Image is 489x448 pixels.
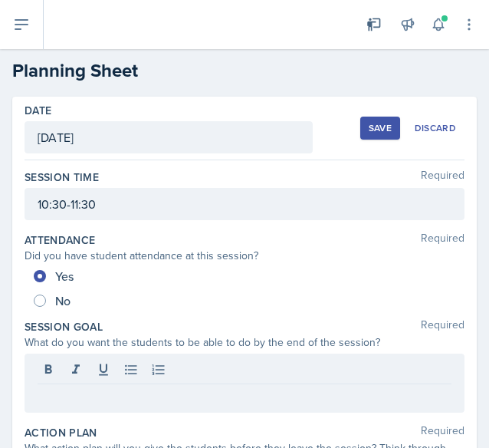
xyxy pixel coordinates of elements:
[12,57,477,84] h2: Planning Sheet
[25,425,97,440] label: Action Plan
[25,232,96,248] label: Attendance
[25,319,103,334] label: Session Goal
[25,170,99,185] label: Session Time
[421,232,464,248] span: Required
[415,122,456,134] div: Discard
[360,117,400,140] button: Save
[369,122,392,134] div: Save
[25,103,51,118] label: Date
[38,195,451,213] p: 10:30-11:30
[421,319,464,334] span: Required
[406,117,464,140] button: Discard
[55,293,71,308] span: No
[421,425,464,440] span: Required
[55,268,74,284] span: Yes
[25,248,464,264] div: Did you have student attendance at this session?
[421,170,464,185] span: Required
[25,334,464,351] div: What do you want the students to be able to do by the end of the session?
